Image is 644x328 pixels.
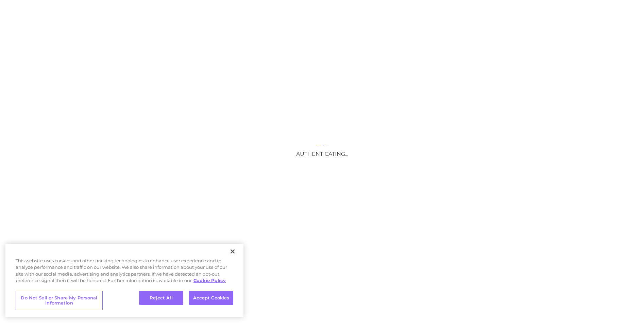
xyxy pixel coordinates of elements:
[5,244,243,317] div: Privacy
[254,151,390,157] h3: Authenticating...
[16,291,103,310] button: Do Not Sell or Share My Personal Information
[193,278,226,283] a: More information about your privacy, opens in a new tab
[189,291,233,305] button: Accept Cookies
[5,244,243,317] div: Cookie banner
[5,258,243,288] div: This website uses cookies and other tracking technologies to enhance user experience and to analy...
[139,291,183,305] button: Reject All
[225,244,240,259] button: Close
